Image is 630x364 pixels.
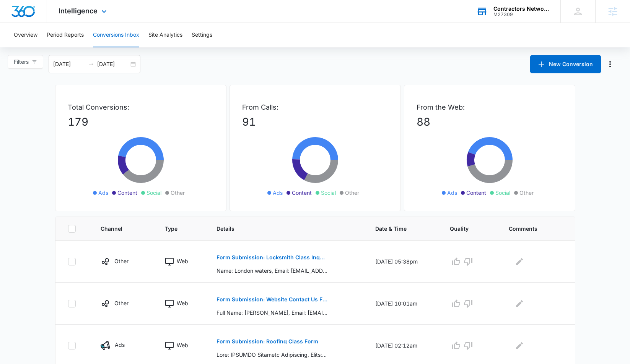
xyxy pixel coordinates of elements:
span: Type [165,225,187,233]
div: account name [493,6,549,12]
p: Form Submission: Roofing Class Form [217,339,318,344]
span: Content [292,189,312,197]
span: Other [345,189,359,197]
span: to [88,61,94,67]
button: Form Submission: Locksmith Class Inquiry [217,248,328,267]
p: Total Conversions: [68,102,214,112]
p: Other [114,299,129,307]
p: Name: London waters, Email: [EMAIL_ADDRESS][DOMAIN_NAME], Phone: [PHONE_NUMBER], Subject: Locksmi... [217,267,328,275]
button: Period Reports [47,23,84,47]
span: Comments [509,225,551,233]
button: Site Analytics [148,23,182,47]
td: [DATE] 05:38pm [366,241,441,283]
span: Channel [101,225,135,233]
input: End date [97,60,129,68]
input: Start date [53,60,85,68]
button: New Conversion [530,55,601,73]
button: Overview [14,23,37,47]
span: Ads [447,189,457,197]
span: swap-right [88,61,94,67]
p: Form Submission: Locksmith Class Inquiry [217,255,328,260]
p: 179 [68,114,214,130]
span: Ads [98,189,108,197]
p: Web [177,341,188,349]
p: Full Name: [PERSON_NAME], Email: [EMAIL_ADDRESS][DOMAIN_NAME], Phone: [PHONE_NUMBER], What Course... [217,309,328,317]
p: Lore: IPSUMDO Sitametc Adipiscing, Elits: doeiusmodtemporin@utlab.etd, Magna: 69160052013, Aliq E... [217,351,328,359]
button: Edit Comments [513,256,526,268]
p: 88 [417,114,563,130]
p: Other [114,257,129,265]
span: Intelligence [59,7,98,15]
button: Form Submission: Website Contact Us Form [217,290,328,309]
button: Filters [8,55,43,69]
td: [DATE] 10:01am [366,283,441,325]
button: Form Submission: Roofing Class Form [217,332,318,351]
p: Form Submission: Website Contact Us Form [217,297,328,302]
button: Edit Comments [513,340,526,352]
p: 91 [242,114,388,130]
span: Content [466,189,486,197]
p: Web [177,257,188,265]
p: From Calls: [242,102,388,112]
span: Details [217,225,346,233]
span: Other [519,189,534,197]
button: Conversions Inbox [93,23,139,47]
span: Filters [14,58,29,66]
p: From the Web: [417,102,563,112]
span: Social [321,189,336,197]
span: Content [117,189,137,197]
span: Date & Time [375,225,420,233]
p: Web [177,299,188,307]
button: Edit Comments [513,298,526,310]
button: Settings [192,23,212,47]
button: Manage Numbers [604,58,616,70]
span: Social [495,189,510,197]
span: Quality [450,225,479,233]
span: Other [171,189,185,197]
span: Ads [273,189,283,197]
div: account id [493,12,549,17]
span: Social [147,189,161,197]
p: Ads [115,341,125,349]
